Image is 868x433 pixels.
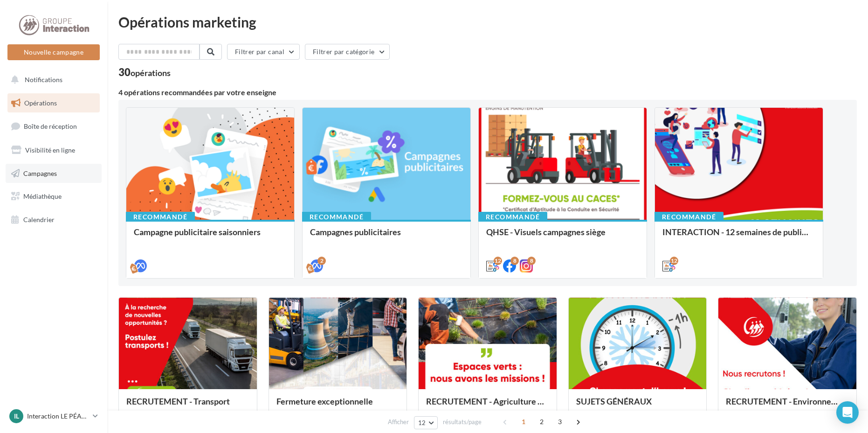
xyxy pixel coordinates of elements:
[6,164,102,183] a: Campagnes
[126,212,195,222] div: Recommandé
[7,44,100,60] button: Nouvelle campagne
[443,418,482,426] span: résultats/page
[276,397,400,415] div: Fermeture exceptionnelle
[227,44,300,60] button: Filtrer par canal
[670,257,678,265] div: 12
[118,89,857,96] div: 4 opérations recommandées par votre enseigne
[6,93,102,113] a: Opérations
[25,76,62,84] span: Notifications
[6,116,102,136] a: Boîte de réception
[552,414,567,429] span: 3
[7,407,100,425] a: IL Interaction LE PÉAGE DE ROUSSILLON
[14,412,19,421] span: IL
[131,69,171,77] div: opérations
[302,212,371,222] div: Recommandé
[6,187,102,206] a: Médiathèque
[426,397,549,415] div: RECRUTEMENT - Agriculture / Espaces verts
[527,257,536,265] div: 8
[654,212,723,222] div: Recommandé
[310,227,463,246] div: Campagnes publicitaires
[418,419,426,426] span: 12
[118,67,171,77] div: 30
[662,227,815,246] div: INTERACTION - 12 semaines de publication
[6,70,98,90] button: Notifications
[534,414,549,429] span: 2
[126,397,249,415] div: RECRUTEMENT - Transport
[23,169,57,177] span: Campagnes
[510,257,519,265] div: 8
[388,418,409,426] span: Afficher
[486,227,639,246] div: QHSE - Visuels campagnes siège
[414,416,438,429] button: 12
[24,122,77,130] span: Boîte de réception
[6,210,102,230] a: Calendrier
[836,401,859,424] div: Open Intercom Messenger
[305,44,390,60] button: Filtrer par catégorie
[478,212,547,222] div: Recommandé
[494,257,502,265] div: 12
[118,15,857,29] div: Opérations marketing
[23,216,55,223] span: Calendrier
[27,412,89,421] p: Interaction LE PÉAGE DE ROUSSILLON
[6,140,102,160] a: Visibilité en ligne
[726,397,849,415] div: RECRUTEMENT - Environnement
[134,227,287,246] div: Campagne publicitaire saisonniers
[24,99,57,107] span: Opérations
[317,257,326,265] div: 2
[516,414,531,429] span: 1
[25,146,75,154] span: Visibilité en ligne
[23,192,62,200] span: Médiathèque
[576,397,699,415] div: SUJETS GÉNÉRAUX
